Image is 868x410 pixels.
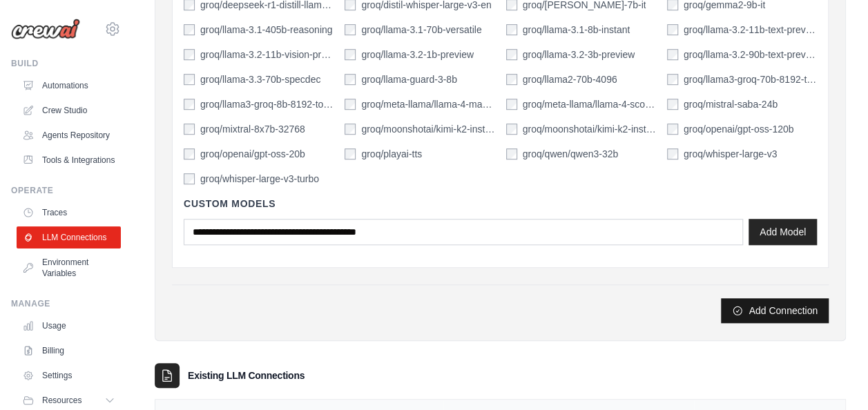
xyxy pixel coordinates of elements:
[184,49,195,60] input: groq/llama-3.2-11b-vision-preview
[345,148,356,159] input: groq/playai-tts
[506,24,517,35] input: groq/llama-3.1-8b-instant
[506,99,517,110] input: groq/meta-llama/llama-4-scout-17b-16e-instruct
[345,24,356,35] input: groq/llama-3.1-70b-versatile
[17,75,121,97] a: Automations
[17,226,121,248] a: LLM Connections
[684,122,794,136] label: groq/openai/gpt-oss-120b
[11,298,121,309] div: Manage
[200,122,305,136] label: groq/mixtral-8x7b-32768
[184,99,195,110] input: groq/llama3-groq-8b-8192-tool-use-preview
[184,24,195,35] input: groq/llama-3.1-405b-reasoning
[667,124,678,135] input: groq/openai/gpt-oss-120b
[506,74,517,85] input: groq/llama2-70b-4096
[17,99,121,121] a: Crew Studio
[361,48,474,61] label: groq/llama-3.2-1b-preview
[361,23,481,37] label: groq/llama-3.1-70b-versatile
[200,97,334,111] label: groq/llama3-groq-8b-8192-tool-use-preview
[184,124,195,135] input: groq/mixtral-8x7b-32768
[42,395,81,406] span: Resources
[345,99,356,110] input: groq/meta-llama/llama-4-maverick-17b-128e-instruct
[749,219,817,245] button: Add Model
[684,72,817,86] label: groq/llama3-groq-70b-8192-tool-use-preview
[523,147,619,161] label: groq/qwen/qwen3-32b
[667,148,678,159] input: groq/whisper-large-v3
[361,72,457,86] label: groq/llama-guard-3-8b
[17,202,121,224] a: Traces
[506,124,517,135] input: groq/moonshotai/kimi-k2-instruct-0905
[506,49,517,60] input: groq/llama-3.2-3b-preview
[17,315,121,337] a: Usage
[17,340,121,362] a: Billing
[345,49,356,60] input: groq/llama-3.2-1b-preview
[684,23,817,37] label: groq/llama-3.2-11b-text-preview
[361,147,422,161] label: groq/playai-tts
[200,72,320,86] label: groq/llama-3.3-70b-specdec
[200,48,334,61] label: groq/llama-3.2-11b-vision-preview
[11,58,121,69] div: Build
[17,251,121,284] a: Environment Variables
[11,185,121,196] div: Operate
[684,97,778,111] label: groq/mistral-saba-24b
[345,74,356,85] input: groq/llama-guard-3-8b
[200,23,332,37] label: groq/llama-3.1-405b-reasoning
[523,48,635,61] label: groq/llama-3.2-3b-preview
[667,99,678,110] input: groq/mistral-saba-24b
[523,97,656,111] label: groq/meta-llama/llama-4-scout-17b-16e-instruct
[17,149,121,171] a: Tools & Integrations
[184,173,195,184] input: groq/whisper-large-v3-turbo
[684,48,817,61] label: groq/llama-3.2-90b-text-preview
[17,124,121,146] a: Agents Repository
[506,148,517,159] input: groq/qwen/qwen3-32b
[721,298,829,323] button: Add Connection
[667,49,678,60] input: groq/llama-3.2-90b-text-preview
[667,24,678,35] input: groq/llama-3.2-11b-text-preview
[200,147,305,161] label: groq/openai/gpt-oss-20b
[523,72,617,86] label: groq/llama2-70b-4096
[523,23,630,37] label: groq/llama-3.1-8b-instant
[684,147,777,161] label: groq/whisper-large-v3
[523,122,656,136] label: groq/moonshotai/kimi-k2-instruct-0905
[17,364,121,387] a: Settings
[667,74,678,85] input: groq/llama3-groq-70b-8192-tool-use-preview
[361,97,494,111] label: groq/meta-llama/llama-4-maverick-17b-128e-instruct
[184,148,195,159] input: groq/openai/gpt-oss-20b
[345,124,356,135] input: groq/moonshotai/kimi-k2-instruct
[200,172,319,186] label: groq/whisper-large-v3-turbo
[361,122,494,136] label: groq/moonshotai/kimi-k2-instruct
[11,19,80,39] img: Logo
[184,197,817,211] h4: Custom Models
[184,74,195,85] input: groq/llama-3.3-70b-specdec
[188,369,305,382] h3: Existing LLM Connections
